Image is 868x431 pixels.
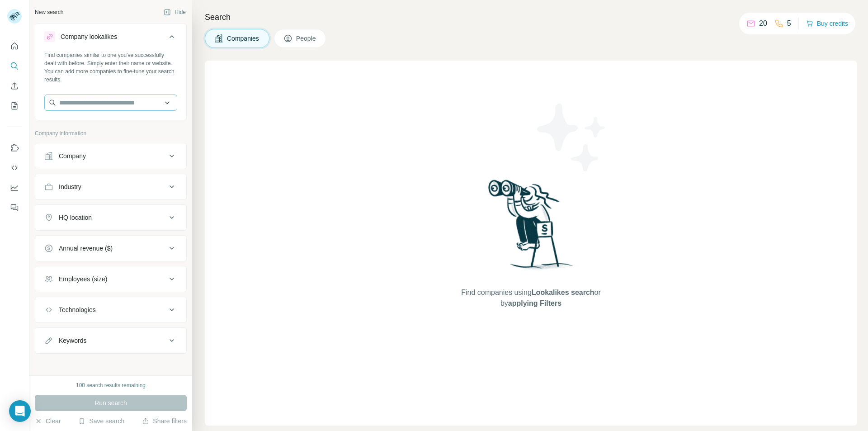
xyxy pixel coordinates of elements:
button: Share filters [142,417,187,426]
div: HQ location [59,213,92,222]
button: Company lookalikes [35,26,186,51]
button: Employees (size) [35,268,186,290]
img: Surfe Illustration - Woman searching with binoculars [484,177,578,278]
img: Surfe Illustration - Stars [531,97,613,178]
div: Keywords [59,336,86,345]
div: Company lookalikes [61,32,117,41]
button: Quick start [7,38,22,54]
button: Search [7,58,22,74]
button: Technologies [35,299,186,321]
button: Save search [78,417,124,426]
button: Enrich CSV [7,78,22,94]
button: Dashboard [7,180,22,196]
span: Companies [227,34,260,43]
button: Use Surfe API [7,160,22,176]
button: My lists [7,98,22,114]
button: Industry [35,176,186,198]
span: Find companies using or by [458,287,603,309]
div: Open Intercom Messenger [9,400,31,422]
button: Feedback [7,199,22,216]
button: Use Surfe on LinkedIn [7,140,22,156]
div: Annual revenue ($) [59,244,113,253]
button: HQ location [35,207,186,228]
button: Keywords [35,330,186,351]
button: Company [35,145,186,167]
p: 5 [787,18,791,29]
div: Find companies similar to one you've successfully dealt with before. Simply enter their name or w... [44,51,177,84]
div: Company [59,152,86,161]
p: Company information [35,129,187,137]
div: 100 search results remaining [76,381,146,389]
div: New search [35,8,63,16]
button: Annual revenue ($) [35,237,186,259]
div: Employees (size) [59,275,107,284]
button: Buy credits [806,17,848,30]
button: Clear [35,417,61,426]
h4: Search [205,11,857,24]
span: Lookalikes search [532,289,594,296]
div: Industry [59,182,81,191]
p: 20 [759,18,767,29]
span: People [296,34,317,43]
span: applying Filters [508,299,561,307]
button: Hide [157,5,192,19]
div: Technologies [59,305,96,314]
